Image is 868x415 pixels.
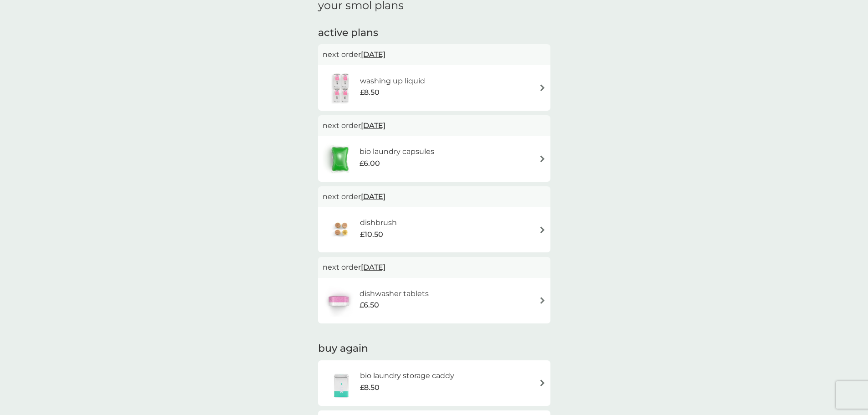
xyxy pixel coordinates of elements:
[360,87,380,98] span: £8.50
[323,285,354,317] img: dishwasher tablets
[323,120,546,132] p: next order
[360,299,379,311] span: £6.50
[361,46,385,63] span: [DATE]
[539,155,546,162] img: arrow right
[361,188,385,205] span: [DATE]
[323,214,360,246] img: dishbrush
[539,297,546,304] img: arrow right
[539,379,546,386] img: arrow right
[360,229,383,241] span: £10.50
[323,49,546,61] p: next order
[360,217,397,229] h6: dishbrush
[361,117,385,134] span: [DATE]
[323,261,546,273] p: next order
[361,258,385,276] span: [DATE]
[360,382,380,394] span: £8.50
[323,72,360,104] img: washing up liquid
[323,191,546,203] p: next order
[539,226,546,233] img: arrow right
[360,75,425,87] h6: washing up liquid
[360,158,380,169] span: £6.00
[360,370,454,382] h6: bio laundry storage caddy
[539,84,546,91] img: arrow right
[360,288,429,300] h6: dishwasher tablets
[318,26,550,40] h2: active plans
[323,143,357,175] img: bio laundry capsules
[318,342,550,356] h2: buy again
[360,146,434,158] h6: bio laundry capsules
[323,367,360,399] img: bio laundry storage caddy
